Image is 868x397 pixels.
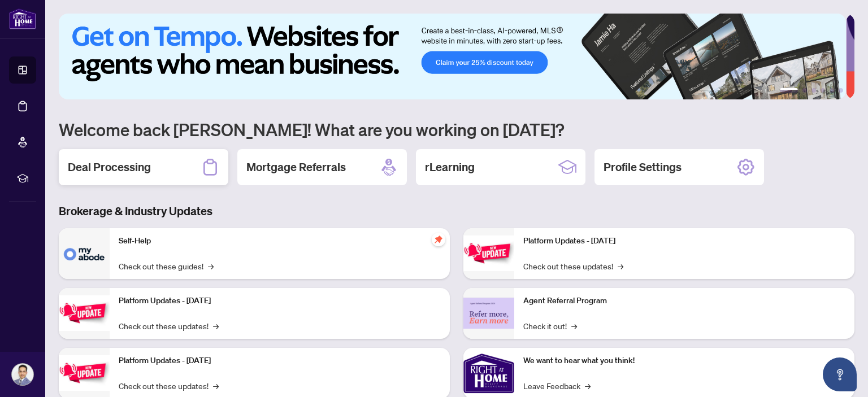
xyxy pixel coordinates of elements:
h2: Deal Processing [68,159,151,175]
p: Agent Referral Program [523,295,845,307]
p: We want to hear what you think! [523,355,845,367]
h1: Welcome back [PERSON_NAME]! What are you working on [DATE]? [59,119,854,140]
a: Check it out!→ [523,320,577,332]
span: → [213,320,219,332]
span: pushpin [432,233,445,246]
a: Check out these guides!→ [119,260,214,272]
a: Check out these updates!→ [523,260,623,272]
span: → [618,260,623,272]
a: Leave Feedback→ [523,379,591,392]
a: Check out these updates!→ [119,379,219,392]
button: 4 [821,88,825,93]
img: logo [9,8,36,29]
button: 5 [830,88,834,93]
img: Self-Help [59,228,110,279]
p: Platform Updates - [DATE] [523,235,845,247]
img: Profile Icon [12,364,33,385]
p: Platform Updates - [DATE] [119,295,441,307]
img: Platform Updates - June 23, 2025 [463,235,514,271]
img: Platform Updates - July 21, 2025 [59,355,110,391]
button: 3 [811,88,816,93]
h2: Profile Settings [604,159,682,175]
span: → [571,320,577,332]
a: Check out these updates!→ [119,320,219,332]
h2: rLearning [425,159,475,175]
p: Self-Help [119,235,441,247]
span: → [585,379,591,392]
button: 6 [839,88,843,93]
h3: Brokerage & Industry Updates [59,203,854,219]
h2: Mortgage Referrals [246,159,346,175]
span: → [208,260,214,272]
img: Platform Updates - September 16, 2025 [59,295,110,331]
img: Slide 0 [59,14,846,99]
p: Platform Updates - [DATE] [119,355,441,367]
button: 2 [802,88,807,93]
img: Agent Referral Program [463,298,514,329]
button: Open asap [823,357,857,391]
button: 1 [780,88,798,93]
span: → [213,379,219,392]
